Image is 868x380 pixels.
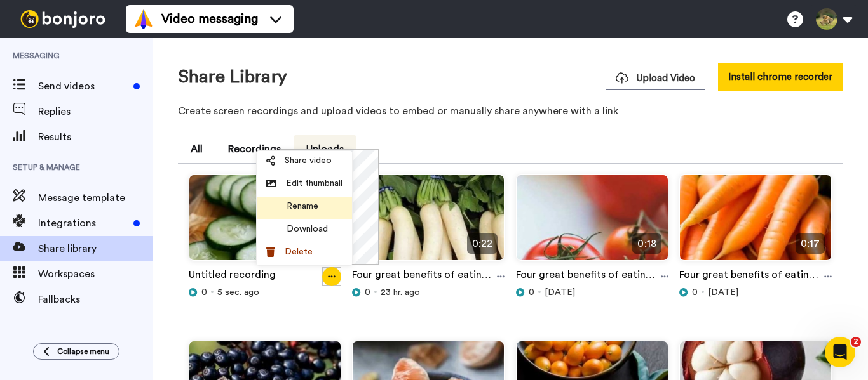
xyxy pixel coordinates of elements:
[516,286,668,299] div: [DATE]
[353,175,504,271] img: 9a5a538d-9a58-4f1f-969e-b8d99aaba2d7_thumbnail_source_1758080430.jpg
[161,10,258,28] span: Video messaging
[516,267,661,286] a: Four great benefits of eating tomatoes #tomato #explore #facts #shorts #viral
[178,67,287,87] h1: Share Library
[38,129,153,145] span: Results
[57,346,109,357] span: Collapse menu
[294,135,356,163] button: Uploads
[825,337,855,367] iframe: Intercom live chat
[606,65,705,90] button: Upload Video
[189,267,276,286] a: Untitled recording
[352,286,505,299] div: 23 hr. ago
[38,79,128,94] span: Send videos
[692,286,698,299] span: 0
[796,233,825,254] span: 0:17
[517,175,668,271] img: 47237b5e-b539-4540-a981-93bcf13541b6_thumbnail_source_1757905812.jpg
[851,337,861,347] span: 2
[178,103,843,119] p: Create screen recordings and upload videos to embed or manually share anywhere with a link
[38,292,153,307] span: Fallbacks
[285,154,332,167] span: Share video
[679,286,832,299] div: [DATE]
[616,72,695,85] span: Upload Video
[285,246,313,258] span: Delete
[38,241,153,256] span: Share library
[680,175,831,271] img: 92c7f9b7-a09e-4374-9a78-5461d6cb9219_thumbnail_source_1757648699.jpg
[529,286,534,299] span: 0
[718,63,843,91] button: Install chrome recorder
[33,343,119,360] button: Collapse menu
[467,233,498,254] span: 0:22
[365,286,370,299] span: 0
[286,177,342,190] span: Edit thumbnail
[38,216,128,231] span: Integrations
[287,223,328,235] span: Download
[215,135,294,163] button: Recordings
[679,267,824,286] a: Four great benefits of eating carrots #carrots #explore #facts #shorts #viral
[38,190,153,206] span: Message template
[189,175,341,271] img: d98ed90f-4a2e-4042-88c5-8fe22c8f1d3b_thumbnail_source_1758164696.jpg
[287,200,318,213] span: Rename
[38,266,153,282] span: Workspaces
[178,135,215,163] button: All
[15,10,111,28] img: bj-logo-header-white.svg
[189,286,341,299] div: 5 sec. ago
[38,104,153,119] span: Replies
[352,267,497,286] a: Four great benefits of eating radish #radish #explore #facts #shorts #viral
[201,286,207,299] span: 0
[133,9,154,29] img: vm-color.svg
[632,233,661,254] span: 0:18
